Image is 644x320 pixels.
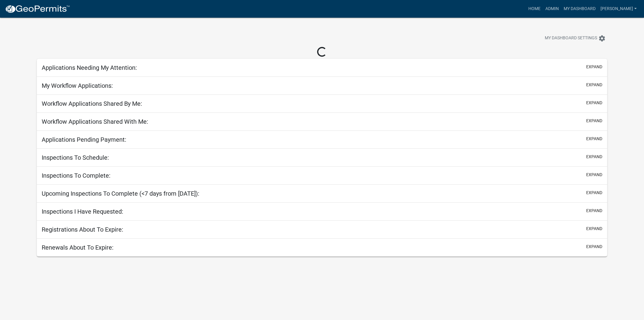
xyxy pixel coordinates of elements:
[586,82,602,88] button: expand
[42,208,123,215] h5: Inspections I Have Requested:
[42,118,148,125] h5: Workflow Applications Shared With Me:
[598,3,639,15] a: [PERSON_NAME]
[526,3,543,15] a: Home
[598,35,606,42] i: settings
[586,136,602,142] button: expand
[586,244,602,250] button: expand
[586,64,602,70] button: expand
[545,35,597,42] span: My Dashboard Settings
[586,226,602,232] button: expand
[42,190,199,197] h5: Upcoming Inspections To Complete (<7 days from [DATE]):
[586,118,602,124] button: expand
[42,100,142,107] h5: Workflow Applications Shared By Me:
[586,100,602,106] button: expand
[586,172,602,178] button: expand
[586,190,602,196] button: expand
[543,3,561,15] a: Admin
[42,244,114,251] h5: Renewals About To Expire:
[42,154,109,161] h5: Inspections To Schedule:
[586,208,602,214] button: expand
[540,32,611,44] button: My Dashboard Settingssettings
[42,136,126,143] h5: Applications Pending Payment:
[42,64,137,71] h5: Applications Needing My Attention:
[42,172,110,179] h5: Inspections To Complete:
[42,82,113,89] h5: My Workflow Applications:
[42,226,123,233] h5: Registrations About To Expire:
[586,154,602,160] button: expand
[561,3,598,15] a: My Dashboard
